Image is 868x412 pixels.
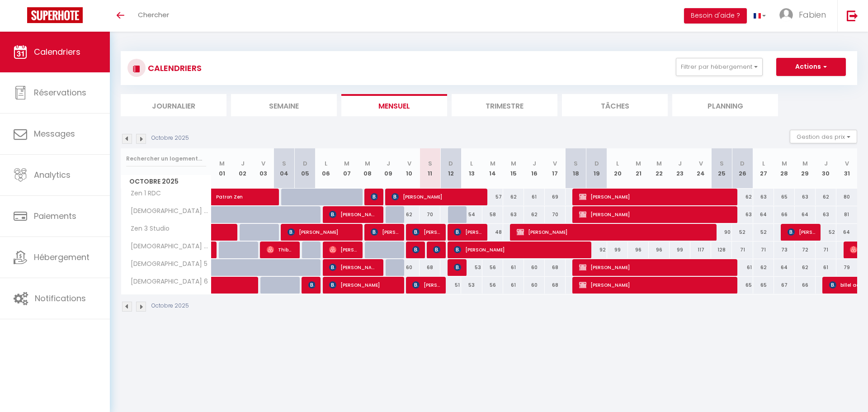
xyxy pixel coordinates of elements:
h3: CALENDRIERS [146,58,202,78]
span: Notifications [35,293,86,304]
abbr: M [490,159,495,168]
div: 62 [816,189,836,205]
abbr: M [636,159,641,168]
abbr: D [594,159,599,168]
div: 70 [420,206,440,223]
th: 20 [607,148,628,189]
span: [PERSON_NAME] [454,223,481,241]
div: 92 [586,242,607,258]
div: 68 [545,259,566,276]
span: Paiements [34,210,76,222]
div: 63 [753,189,774,205]
div: 56 [482,259,503,276]
span: [PERSON_NAME] [308,276,315,294]
span: Thibault Rivière [267,241,294,258]
div: 65 [732,277,753,294]
th: 30 [816,148,836,189]
abbr: V [261,159,265,168]
div: 62 [795,259,816,276]
span: [PERSON_NAME] [288,223,357,241]
span: Zen 3 Studio [123,224,172,234]
div: 64 [774,259,795,276]
span: [PERSON_NAME] [579,276,731,294]
div: 96 [628,242,649,258]
span: [PERSON_NAME] [454,241,585,258]
div: 63 [816,206,836,223]
div: 63 [795,189,816,205]
span: Calendriers [34,46,80,57]
th: 08 [357,148,378,189]
div: 73 [774,242,795,258]
abbr: D [303,159,307,168]
abbr: V [845,159,849,168]
div: 65 [774,189,795,205]
div: 68 [420,259,440,276]
abbr: S [282,159,286,168]
span: Hébergement [34,251,90,263]
span: [DEMOGRAPHIC_DATA] 6 [123,277,210,287]
th: 02 [232,148,253,189]
th: 07 [336,148,357,189]
abbr: J [678,159,682,168]
div: 52 [753,224,774,241]
div: 60 [524,259,545,276]
div: 64 [753,206,774,223]
img: ... [779,8,793,22]
abbr: D [740,159,745,168]
span: [PERSON_NAME] [329,276,398,294]
div: 128 [711,242,732,258]
div: 63 [732,206,753,223]
div: 54 [461,206,482,223]
div: 66 [795,277,816,294]
button: Besoin d'aide ? [684,8,747,24]
div: 68 [545,277,566,294]
abbr: J [824,159,828,168]
span: Fabien [799,9,826,20]
div: 64 [836,224,857,241]
abbr: V [407,159,411,168]
div: 62 [524,206,545,223]
th: 18 [566,148,586,189]
span: [PERSON_NAME] [788,223,815,241]
div: 62 [503,189,524,205]
li: Tâches [562,94,668,116]
th: 11 [420,148,440,189]
div: 96 [649,242,670,258]
th: 04 [274,148,295,189]
div: 99 [670,242,690,258]
div: 62 [399,206,420,223]
input: Rechercher un logement... [126,151,206,167]
th: 25 [711,148,732,189]
div: 67 [774,277,795,294]
span: [PERSON_NAME] [579,259,731,276]
abbr: S [720,159,724,168]
th: 06 [316,148,336,189]
span: Octobre 2025 [121,175,211,188]
li: Planning [672,94,778,116]
div: 71 [753,242,774,258]
span: [PERSON_NAME] [412,223,440,241]
abbr: V [553,159,557,168]
span: [PERSON_NAME] [412,276,440,294]
span: [PERSON_NAME] [329,259,377,276]
p: Octobre 2025 [151,134,189,142]
div: 61 [524,189,545,205]
span: [PERSON_NAME] [371,188,377,205]
th: 28 [774,148,795,189]
img: Super Booking [27,7,83,23]
a: Patron Zen [212,189,232,206]
span: Zen 1 RDC [123,189,163,199]
li: Semaine [231,94,337,116]
div: 117 [690,242,711,258]
div: 60 [399,259,420,276]
div: 71 [732,242,753,258]
button: Actions [776,58,846,76]
abbr: J [387,159,390,168]
span: Loan Despaquis [433,241,440,258]
div: 53 [461,259,482,276]
th: 15 [503,148,524,189]
div: 52 [732,224,753,241]
th: 16 [524,148,545,189]
button: Filtrer par hébergement [676,58,763,76]
div: 72 [795,242,816,258]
